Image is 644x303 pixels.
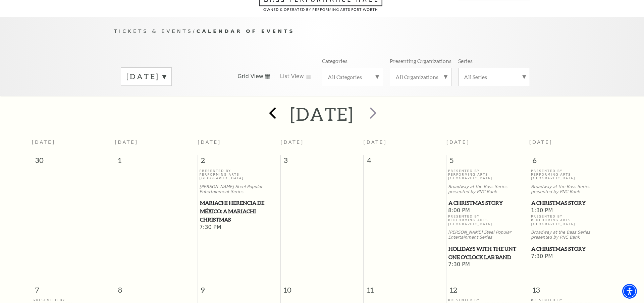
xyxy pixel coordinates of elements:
[529,155,612,169] span: 6
[115,139,138,145] span: [DATE]
[32,155,115,169] span: 30
[114,28,193,34] span: Tickets & Events
[446,155,529,169] span: 5
[32,275,115,298] span: 7
[448,199,527,207] span: A Christmas Story
[198,155,280,169] span: 2
[390,57,451,64] p: Presenting Organizations
[529,275,612,298] span: 13
[531,184,610,194] p: Broadway at the Bass Series presented by PNC Bank
[200,199,279,224] span: Mariachi Herencia de México: A Mariachi Christmas
[197,28,295,34] span: Calendar of Events
[364,139,387,145] span: [DATE]
[280,73,304,80] span: List View
[531,230,610,240] p: Broadway at the Bass Series presented by PNC Bank
[322,57,347,64] p: Categories
[531,215,610,226] p: Presented By Performing Arts [GEOGRAPHIC_DATA]
[328,73,377,80] label: All Categories
[364,155,446,169] span: 4
[281,155,363,169] span: 3
[115,155,198,169] span: 1
[448,169,528,180] p: Presented By Performing Arts [GEOGRAPHIC_DATA]
[531,245,610,253] span: A Christmas Story
[115,275,198,298] span: 8
[237,73,263,80] span: Grid View
[531,253,610,260] span: 7:30 PM
[448,215,528,226] p: Presented By Performing Arts [GEOGRAPHIC_DATA]
[458,57,473,64] p: Series
[281,275,363,298] span: 10
[290,103,354,125] h2: [DATE]
[529,139,553,145] span: [DATE]
[280,139,304,145] span: [DATE]
[464,73,524,80] label: All Series
[360,102,385,126] button: next
[448,184,528,194] p: Broadway at the Bass Series presented by PNC Bank
[448,261,528,268] span: 7:30 PM
[448,207,528,215] span: 8:00 PM
[32,139,55,145] span: [DATE]
[395,73,446,80] label: All Organizations
[364,275,446,298] span: 11
[114,27,530,36] p: /
[200,169,279,180] p: Presented By Performing Arts [GEOGRAPHIC_DATA]
[446,275,529,298] span: 12
[126,71,166,82] label: [DATE]
[200,224,279,231] span: 7:30 PM
[622,284,637,299] div: Accessibility Menu
[531,169,610,180] p: Presented By Performing Arts [GEOGRAPHIC_DATA]
[198,139,221,145] span: [DATE]
[446,139,470,145] span: [DATE]
[200,184,279,194] p: [PERSON_NAME] Steel Popular Entertainment Series
[198,275,280,298] span: 9
[448,245,527,261] span: Holidays with the UNT One O'Clock Lab Band
[531,199,610,207] span: A Christmas Story
[448,230,528,240] p: [PERSON_NAME] Steel Popular Entertainment Series
[259,102,284,126] button: prev
[531,207,610,215] span: 1:30 PM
